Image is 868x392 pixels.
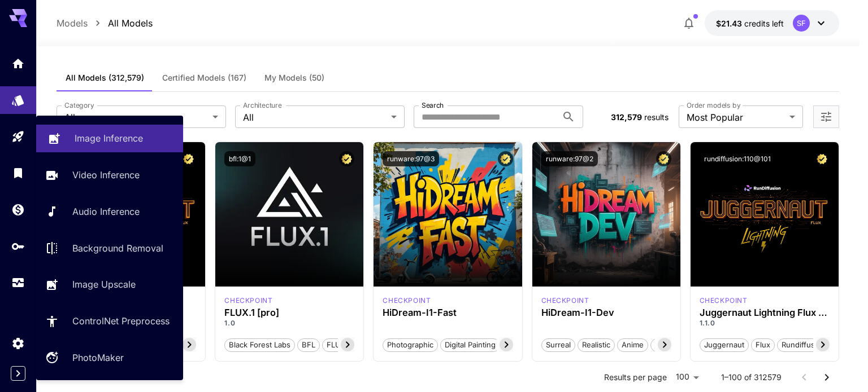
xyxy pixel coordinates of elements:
div: Wallet [11,202,25,217]
button: Open more filters [819,110,833,124]
p: 1.0 [224,318,354,328]
a: PhotoMaker [36,344,183,372]
button: Go to next page [815,366,838,389]
div: HiDream Fast [383,296,431,306]
span: Stylized [651,340,686,351]
h3: FLUX.1 [pro] [224,307,354,318]
span: My Models (50) [264,73,324,83]
span: Most Popular [687,111,785,124]
div: 100 [671,369,703,385]
h3: HiDream-I1-Dev [541,307,671,318]
span: FLUX.1 [pro] [323,340,374,351]
span: $21.43 [716,19,744,28]
button: Expand sidebar [11,366,25,381]
p: Models [57,16,88,30]
h3: Juggernaut Lightning Flux by RunDiffusion [700,307,830,318]
label: Category [64,100,94,110]
a: Image Inference [36,125,183,152]
span: Black Forest Labs [225,340,294,351]
span: 312,579 [611,112,642,122]
a: ControlNet Preprocess [36,307,183,335]
button: Certified Model – Vetted for best performance and includes a commercial license. [656,151,671,166]
label: Search [422,100,444,110]
nav: breadcrumb [57,16,153,30]
p: checkpoint [541,296,589,306]
div: Usage [11,276,25,290]
button: Certified Model – Vetted for best performance and includes a commercial license. [498,151,513,166]
span: All [243,111,387,124]
span: credits left [744,19,784,28]
p: PhotoMaker [72,351,124,364]
span: Realistic [578,340,614,351]
button: $21.42552 [705,10,839,36]
p: checkpoint [700,296,748,306]
div: API Keys [11,239,25,253]
label: Architecture [243,100,281,110]
div: FLUX.1 D [700,296,748,306]
p: Image Inference [75,131,143,145]
span: BFL [298,340,319,351]
span: juggernaut [700,340,748,351]
button: bfl:1@1 [224,151,255,166]
a: Audio Inference [36,198,183,226]
button: Certified Model – Vetted for best performance and includes a commercial license. [339,151,354,166]
span: flux [752,340,774,351]
button: runware:97@3 [383,151,439,166]
p: Audio Inference [72,205,140,218]
p: All Models [108,16,153,30]
a: Image Upscale [36,271,183,298]
span: Certified Models (167) [162,73,246,83]
p: Video Inference [72,168,140,182]
span: results [644,112,669,122]
span: Photographic [383,340,437,351]
a: Video Inference [36,161,183,189]
span: rundiffusion [778,340,830,351]
p: Background Removal [72,241,163,255]
button: runware:97@2 [541,151,598,166]
span: Digital Painting [441,340,500,351]
div: Models [11,90,25,104]
p: 1–100 of 312579 [721,372,782,383]
a: Background Removal [36,234,183,262]
label: Order models by [687,100,740,110]
span: Surreal [542,340,575,351]
span: All [64,111,208,124]
p: checkpoint [224,296,272,306]
button: Certified Model – Vetted for best performance and includes a commercial license. [181,151,196,166]
span: Anime [618,340,648,351]
div: Home [11,53,25,67]
button: rundiffusion:110@101 [700,151,775,166]
p: Image Upscale [72,278,136,291]
div: $21.42552 [716,17,784,29]
div: Settings [11,336,25,350]
div: SF [793,15,810,32]
div: HiDream Dev [541,296,589,306]
button: Certified Model – Vetted for best performance and includes a commercial license. [814,151,830,166]
div: Library [11,166,25,180]
p: Results per page [604,372,667,383]
p: checkpoint [383,296,431,306]
span: All Models (312,579) [66,73,144,83]
div: Playground [11,130,25,144]
p: 1.1.0 [700,318,830,328]
p: ControlNet Preprocess [72,314,170,328]
div: fluxpro [224,296,272,306]
h3: HiDream-I1-Fast [383,307,513,318]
